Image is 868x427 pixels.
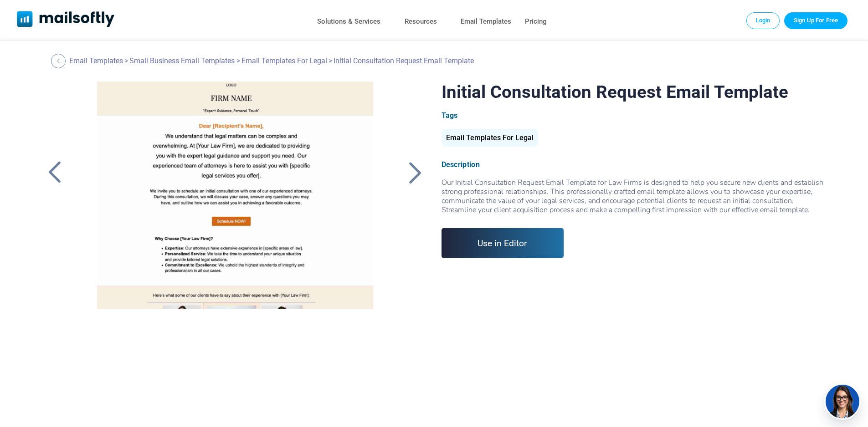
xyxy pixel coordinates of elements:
div: Our Initial Consultation Request Email Template for Law Firms is designed to help you secure new ... [442,178,825,214]
a: Back [43,161,66,184]
h1: Initial Consultation Request Email Template [442,81,825,102]
a: Email Templates [461,15,511,28]
div: Description [442,160,825,169]
a: Back [51,54,68,68]
a: Initial Consultation Request Email Template [82,81,388,309]
a: Solutions & Services [317,15,380,28]
div: Email Templates For Legal [442,129,538,147]
a: Email Templates [69,56,123,65]
a: Small Business Email Templates [129,56,235,65]
a: Login [746,12,780,29]
a: Trial [784,12,847,29]
a: Mailsoftly [17,11,115,29]
a: Pricing [525,15,547,28]
a: Use in Editor [442,228,564,258]
div: Tags [442,111,825,120]
a: Email Templates For Legal [241,56,327,65]
a: Resources [405,15,437,28]
a: Back [404,161,427,184]
a: Email Templates For Legal [442,137,538,141]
